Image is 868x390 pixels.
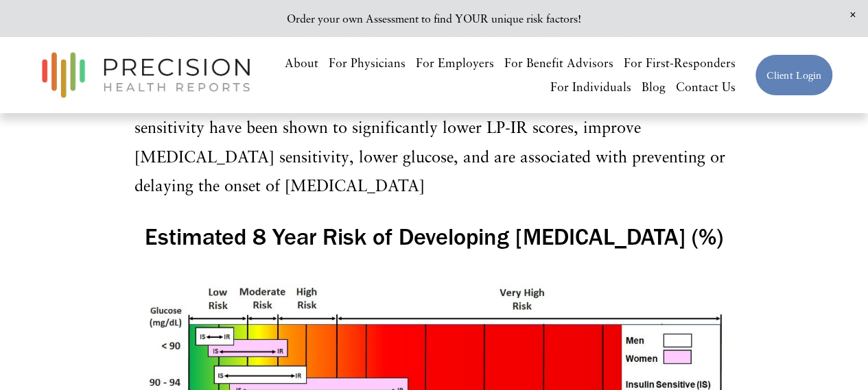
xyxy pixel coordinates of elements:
a: For First-Responders [624,51,736,75]
a: For Individuals [550,75,631,99]
iframe: Chat Widget [799,324,868,390]
a: For Physicians [329,51,406,75]
h3: Estimated 8 Year Risk of Developing [MEDICAL_DATA] (%) [134,221,734,253]
img: Precision Health Reports [35,46,257,104]
a: Client Login [755,54,833,96]
a: For Benefit Advisors [504,51,613,75]
a: Blog [642,75,666,99]
a: For Employers [416,51,494,75]
a: About [284,51,318,75]
a: Contact Us [676,75,736,99]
